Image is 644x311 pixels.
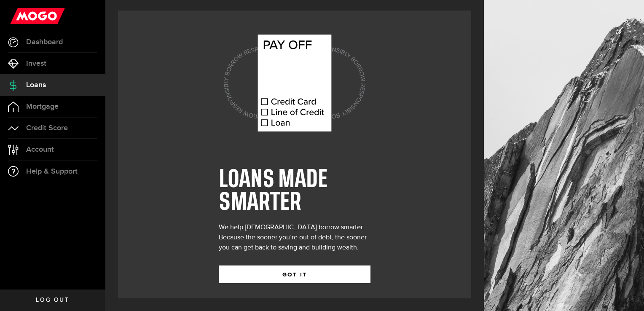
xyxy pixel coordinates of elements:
[36,297,69,303] span: Log out
[26,103,59,110] span: Mortgage
[26,38,63,46] span: Dashboard
[26,146,54,153] span: Account
[26,124,68,132] span: Credit Score
[219,223,370,253] div: We help [DEMOGRAPHIC_DATA] borrow smarter. Because the sooner you’re out of debt, the sooner you ...
[219,169,370,214] h1: LOANS MADE SMARTER
[26,168,78,175] span: Help & Support
[219,265,370,283] button: GOT IT
[26,60,46,67] span: Invest
[26,81,46,89] span: Loans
